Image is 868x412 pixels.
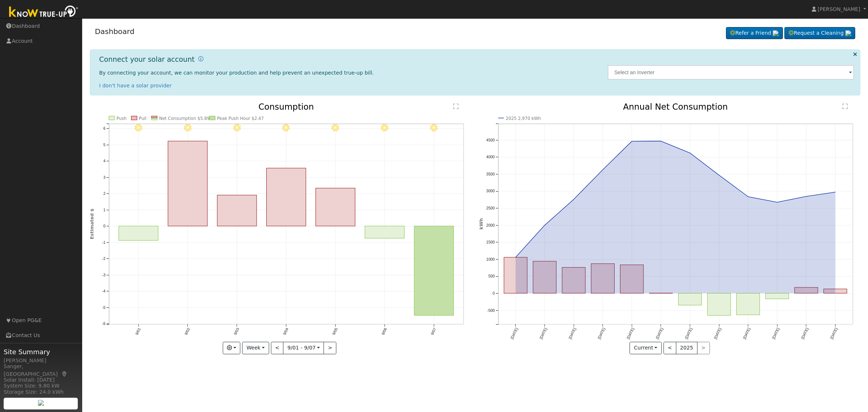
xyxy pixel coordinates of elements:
span: [PERSON_NAME] [818,6,860,12]
text: Annual Net Consumption [623,102,728,111]
rect: onclick="" [737,294,760,315]
img: Know True-Up [5,4,82,20]
text: [DATE] [742,328,751,340]
button: 2025 [676,342,697,354]
text: [DATE] [655,328,664,340]
text: 9/06 [381,328,388,336]
rect: onclick="" [504,257,527,294]
text: -6 [102,322,105,326]
text: 500 [488,275,495,279]
text: Estimated $ [89,209,95,239]
circle: onclick="" [572,198,575,201]
input: Select an Inverter [608,65,854,80]
rect: onclick="" [795,288,818,294]
text: [DATE] [800,328,809,340]
img: retrieve [38,400,44,406]
text: 2000 [486,223,494,227]
circle: onclick="" [747,195,750,198]
circle: onclick="" [543,224,546,227]
text: 3 [103,175,106,179]
text: -2 [102,257,105,261]
button: Week [242,342,269,354]
span: Site Summary [4,347,78,357]
rect: onclick="" [562,268,585,294]
div: System Size: 9.80 kW [4,382,78,390]
a: Refer a Friend [726,27,783,39]
text: 6 [103,126,106,131]
i: 9/07 - Clear [430,124,437,132]
text: Net Consumption $5.89 [159,116,210,121]
rect: onclick="" [168,141,207,226]
div: [PERSON_NAME] [4,357,78,364]
circle: onclick="" [630,140,633,143]
i: 9/05 - Clear [332,124,339,132]
text: Push [116,116,127,121]
h1: Connect your solar account [99,55,195,64]
text: Consumption [259,102,314,111]
div: Storage Size: 24.0 kWh [4,388,78,396]
text: 1500 [486,241,494,245]
text: 5 [103,143,106,147]
rect: onclick="" [766,294,789,299]
i: 9/04 - Clear [282,124,290,132]
button: < [271,342,284,354]
text: -500 [487,309,494,313]
a: I don't have a solar provider [99,83,172,88]
text: 9/02 [184,328,191,336]
rect: onclick="" [365,226,405,238]
rect: onclick="" [217,195,257,226]
rect: onclick="" [591,264,615,294]
rect: onclick="" [267,168,306,226]
text: 4 [103,159,106,163]
text: 2500 [486,207,494,211]
rect: onclick="" [824,289,847,294]
a: Map [61,371,68,377]
text:  [453,103,459,109]
img: retrieve [773,30,779,36]
text: [DATE] [626,328,635,340]
div: Solar Install: [DATE] [4,376,78,384]
text: 0 [103,224,106,228]
text: [DATE] [539,328,548,340]
rect: onclick="" [707,294,731,316]
img: retrieve [845,30,851,36]
text: 0 [493,292,495,296]
button: < [664,342,676,354]
text: [DATE] [510,328,519,340]
circle: onclick="" [659,140,662,143]
i: 9/06 - Clear [381,124,388,132]
i: 9/02 - MostlyClear [184,124,191,132]
rect: onclick="" [119,226,158,241]
rect: onclick="" [414,226,454,316]
a: Request a Cleaning [784,27,855,39]
text: Peak Push Hour $2.47 [217,116,264,121]
text: -1 [102,241,105,245]
text: [DATE] [568,328,577,340]
text: -3 [102,273,105,277]
circle: onclick="" [601,169,604,171]
a: Dashboard [95,27,135,36]
text: 9/04 [282,328,289,336]
text: kWh [478,218,484,230]
circle: onclick="" [805,195,808,198]
rect: onclick="" [316,188,355,226]
text: 3000 [486,189,494,193]
text: 3500 [486,172,494,176]
text: [DATE] [714,328,722,340]
div: Sanger, [GEOGRAPHIC_DATA] [4,363,78,378]
text: 2025 2,970 kWh [506,116,541,121]
rect: onclick="" [678,294,702,306]
button: Current [630,342,662,354]
text: [DATE] [684,328,693,340]
text: [DATE] [830,328,838,340]
circle: onclick="" [718,174,720,177]
button: 9/01 - 9/07 [283,342,324,354]
span: By connecting your account, we can monitor your production and help prevent an unexpected true-up... [99,70,374,76]
text: -5 [102,306,105,310]
circle: onclick="" [776,201,779,204]
text: 4000 [486,155,494,159]
text:  [842,103,848,109]
i: 9/01 - Clear [135,124,142,132]
text: [DATE] [597,328,606,340]
text: Pull [139,116,146,121]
